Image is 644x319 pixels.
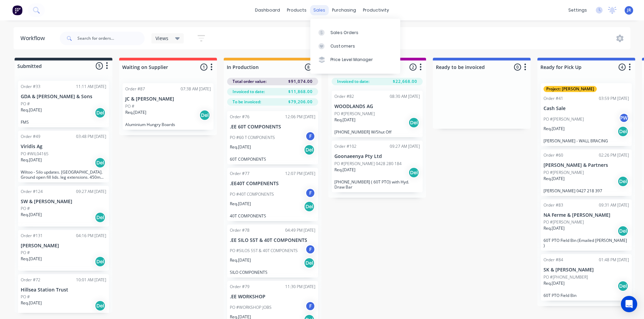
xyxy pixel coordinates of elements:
div: Order #41 [544,95,563,102]
div: F [305,301,315,311]
div: 11:30 PM [DATE] [285,284,315,290]
p: [PERSON_NAME] [21,243,106,249]
div: Order #49 [21,134,40,140]
p: SK & [PERSON_NAME] [544,267,629,273]
span: Views [155,35,168,42]
div: Del [304,258,315,268]
p: PO # [21,101,30,107]
div: Del [618,126,628,137]
p: [PERSON_NAME] 0427 218 397 [544,188,629,193]
p: Req. [DATE] [230,257,251,263]
span: To be invoiced: [233,99,261,105]
p: 60T PTO Field Bin [544,293,629,298]
div: 04:16 PM [DATE] [76,233,106,239]
p: FMS [21,120,106,125]
div: Order #33 [21,84,40,90]
p: SW & [PERSON_NAME] [21,199,106,205]
div: Del [199,110,210,121]
p: Req. [DATE] [230,201,251,207]
div: 02:26 PM [DATE] [599,152,629,158]
p: PO # [21,294,30,300]
div: Del [408,167,419,178]
p: Req. [DATE] [21,107,42,113]
div: Order #12409:27 AM [DATE]SW & [PERSON_NAME]PO #Req.[DATE]Del [18,186,109,227]
div: Order #76 [230,114,250,120]
a: Sales Orders [310,25,400,39]
div: Order #72 [21,277,40,283]
p: JC & [PERSON_NAME] [125,96,211,102]
div: Order #102 [334,143,356,149]
div: Order #13104:16 PM [DATE][PERSON_NAME]PO #Req.[DATE]Del [18,230,109,271]
div: Project: [PERSON_NAME]Order #4103:59 PM [DATE]Cash SalePO #[PERSON_NAME]PWReq.[DATE]Del[PERSON_NA... [541,83,632,146]
div: 03:59 PM [DATE] [599,95,629,102]
div: sales [310,5,329,15]
div: Sales Orders [331,30,358,36]
div: Order #8707:38 AM [DATE]JC & [PERSON_NAME]PO #Req.[DATE]DelAluminium Hungry Boards [123,83,214,130]
p: Viridis Ag [21,144,106,149]
div: Order #3311:11 AM [DATE]GDA & [PERSON_NAME] & SonsPO #Req.[DATE]DelFMS [18,81,109,127]
div: Project: [PERSON_NAME] [544,86,597,92]
p: Goonaeenya Pty Ltd [334,154,420,159]
span: $79,206.00 [288,99,313,105]
div: purchasing [329,5,360,15]
p: PO # [21,250,30,256]
p: SILO COMPONENTS [230,270,315,275]
div: Del [618,281,628,291]
div: Order #7612:06 PM [DATE].EE 60T COMPONENTSPO #60 T COMPONENTSFReq.[DATE]Del60T COMPONENTS [227,111,318,164]
div: 10:01 AM [DATE] [76,277,106,283]
p: PO #WIL04165 [21,151,49,157]
p: [PHONE_NUMBER] W/Shut Off [334,129,420,135]
p: Hillsea Station Trust [21,287,106,293]
div: F [305,188,315,198]
p: Req. [DATE] [334,167,355,173]
div: Order #7712:07 PM [DATE].EE40T COMPENENTSPO #40T COMPONENTSFReq.[DATE]Del40T COMPONENTS [227,168,318,221]
p: [PHONE_NUMBER] [21,313,106,318]
div: 12:06 PM [DATE] [285,114,315,120]
div: Customers [331,43,355,49]
div: 04:49 PM [DATE] [285,227,315,233]
div: Price Level Manager [331,57,373,63]
span: $91,074.00 [288,78,313,85]
p: Req. [DATE] [21,157,42,163]
p: PO #[PERSON_NAME] 0428 280 184 [334,161,402,167]
div: productivity [360,5,392,15]
p: .EE40T COMPENENTS [230,181,315,187]
div: Order #82 [334,93,354,100]
p: PO #[PERSON_NAME] [544,116,584,122]
div: F [305,244,315,254]
div: Order #79 [230,284,250,290]
span: Invoiced to date: [337,78,369,85]
span: Invoiced to date: [233,89,265,95]
div: Order #60 [544,152,563,158]
div: Del [95,157,106,168]
div: 09:31 AM [DATE] [599,202,629,208]
p: PO #WORKSHOP JOBS [230,304,272,311]
div: Open Intercom Messenger [621,296,637,312]
div: Del [95,300,106,311]
div: Order #7804:49 PM [DATE].EE SILO 55T & 40T COMPONENTSPO #SILOS 55T & 40T COMPONENTSFReq.[DATE]Del... [227,225,318,278]
p: Req. [DATE] [21,256,42,262]
div: settings [565,5,590,15]
p: NA Ferme & [PERSON_NAME] [544,212,629,218]
div: Del [95,256,106,267]
div: Order #8401:48 PM [DATE]SK & [PERSON_NAME]PO #[PHONE_NUMBER]Req.[DATE]Del60T PTO Field Bin [541,254,632,301]
div: Del [618,226,628,236]
input: Search for orders... [77,32,145,45]
p: Req. [DATE] [544,176,565,182]
div: Workflow [20,34,48,42]
span: $22,668.00 [393,78,417,85]
a: Price Level Manager [310,53,400,67]
span: Total order value: [233,78,266,85]
p: GDA & [PERSON_NAME] & Sons [21,94,106,100]
div: PW [619,113,629,123]
p: 60T PTO Field Bin (Emailed [PERSON_NAME] ) [544,238,629,248]
div: 07:38 AM [DATE] [181,86,211,92]
p: Req. [DATE] [21,300,42,306]
div: Order #8309:31 AM [DATE]NA Ferme & [PERSON_NAME]PO #[PERSON_NAME]Req.[DATE]Del60T PTO Field Bin (... [541,199,632,251]
div: Order #10209:27 AM [DATE]Goonaeenya Pty LtdPO #[PERSON_NAME] 0428 280 184Req.[DATE]Del[PHONE_NUMB... [332,141,423,192]
div: Del [304,201,315,212]
div: Order #124 [21,189,43,195]
p: PO #[PERSON_NAME] [544,219,584,225]
div: 11:11 AM [DATE] [76,84,106,90]
p: PO #SILOS 55T & 40T COMPONENTS [230,248,298,254]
